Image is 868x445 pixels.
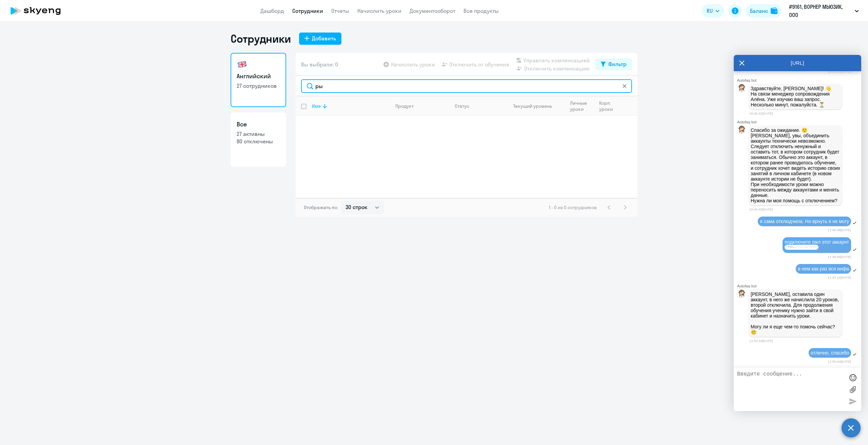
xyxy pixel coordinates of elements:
label: Лимит 10 файлов [848,384,858,395]
time: 11:46:58[DATE] [828,255,851,259]
div: Текущий уровень [507,103,564,109]
time: 10:32:21[DATE] [828,70,851,74]
a: Начислить уроки [357,7,401,14]
div: Корп. уроки [599,100,614,112]
span: Вы выбрали: 0 [301,60,338,68]
img: image.png [785,245,818,250]
div: Баланс [750,7,768,15]
img: bot avatar [737,290,746,300]
p: #9161, ВОРНЕР МЬЮЗИК, ООО [789,3,852,19]
p: 27 сотрудников [237,82,280,89]
img: english [237,59,248,70]
p: Здравствуйте, [PERSON_NAME]! 👋 ﻿На связи менеджер сопровождения Алёна. Уже изучаю ваш запрос. Нес... [751,86,840,107]
a: Документооборот [410,7,455,14]
div: Фильтр [608,60,627,68]
div: Продукт [395,103,414,109]
h3: Английский [237,72,280,81]
span: отлично, спасибо [811,350,849,356]
div: Добавить [312,34,336,42]
a: Все27 активны80 отключены [231,113,286,167]
h1: Сотрудники [231,32,291,45]
div: Личные уроки [570,100,593,112]
div: Имя [312,103,321,109]
div: Autofaq bot [737,120,861,124]
input: Поиск по имени, email, продукту или статусу [301,79,632,93]
img: bot avatar [737,84,746,94]
span: в нем как раз вся инфа [798,266,849,271]
p: 80 отключены [237,138,280,145]
time: 11:50:16[DATE] [749,339,773,343]
a: Дашборд [260,7,284,14]
time: 11:47:11[DATE] [828,276,851,279]
span: Отображать по: [304,204,338,210]
p: Спасибо за ожидание. 🙂 [PERSON_NAME], увы, объединить аккаунты технически невозможно. Следует отк... [751,127,840,203]
time: 10:40:42[DATE] [749,207,773,211]
button: RU [702,4,724,18]
p: [PERSON_NAME], оставила один аккаунт, в него же начислила 20 уроков, второй отключила. Для продол... [751,291,840,335]
span: подключите пжл этот аккаунт [785,239,849,245]
span: 1 - 0 из 0 сотрудников [549,204,597,210]
button: Фильтр [595,58,632,70]
a: Отчеты [331,7,349,14]
img: balance [771,7,777,14]
div: Продукт [395,103,449,109]
div: Имя [312,103,390,109]
a: Английский27 сотрудников [231,53,286,107]
button: Добавить [299,33,341,45]
time: 12:55:44[DATE] [828,360,851,363]
span: RU [707,7,713,15]
p: 27 активны [237,130,280,138]
div: Статус [455,103,501,109]
div: Статус [455,103,469,109]
button: #9161, ВОРНЕР МЬЮЗИК, ООО [786,3,862,19]
div: Текущий уровень [513,103,552,109]
img: bot avatar [737,126,746,136]
div: Корп. уроки [599,100,618,112]
div: Autofaq bot [737,284,861,288]
button: Балансbalance [746,4,782,18]
h3: Все [237,120,280,129]
time: 11:46:48[DATE] [828,228,851,232]
a: Все продукты [463,7,499,14]
a: Сотрудники [292,7,323,14]
div: Autofaq bot [737,78,861,82]
span: я сама отклюдчила. Но врнуть я не могу [760,219,849,224]
div: Личные уроки [570,100,589,112]
time: 10:36:42[DATE] [749,112,773,115]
